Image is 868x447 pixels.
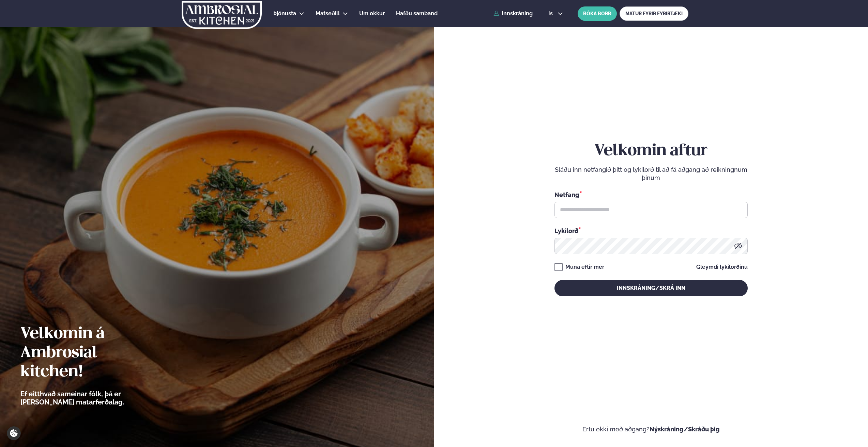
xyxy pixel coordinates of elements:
[359,10,385,18] a: Um okkur
[620,6,688,21] a: MATUR FYRIR FYRIRTÆKI
[359,10,385,17] span: Um okkur
[316,10,340,18] a: Matseðill
[181,1,262,29] img: logo
[543,11,568,16] button: is
[273,10,296,17] span: Þjónusta
[316,10,340,17] span: Matseðill
[548,11,555,16] span: is
[20,325,162,382] h2: Velkomin á Ambrosial kitchen!
[7,426,21,440] a: Cookie settings
[696,264,748,270] a: Gleymdi lykilorðinu
[554,166,748,182] p: Sláðu inn netfangið þitt og lykilorð til að fá aðgang að reikningnum þínum
[650,426,720,433] a: Nýskráning/Skráðu þig
[554,226,748,235] div: Lykilorð
[396,10,438,17] span: Hafðu samband
[554,280,748,296] button: Innskráning/Skrá inn
[554,190,748,199] div: Netfang
[455,425,848,433] p: Ertu ekki með aðgang?
[493,11,533,17] a: Innskráning
[20,390,162,406] p: Ef eitthvað sameinar fólk, þá er [PERSON_NAME] matarferðalag.
[578,6,617,21] button: BÓKA BORÐ
[396,10,438,18] a: Hafðu samband
[273,10,296,18] a: Þjónusta
[554,142,748,161] h2: Velkomin aftur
